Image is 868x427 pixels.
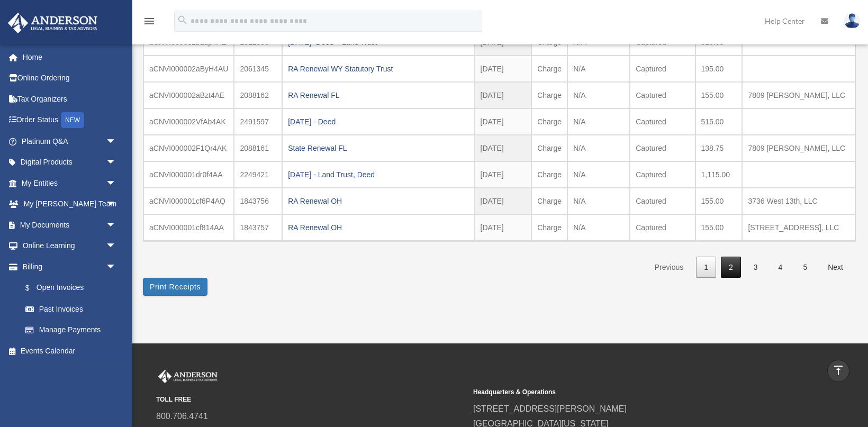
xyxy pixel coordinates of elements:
td: [DATE] [475,82,532,108]
div: RA Renewal WY Statutory Trust [288,61,468,76]
td: [DATE] [475,135,532,161]
button: Print Receipts [143,278,207,296]
td: N/A [567,161,630,188]
td: [STREET_ADDRESS], LLC [742,214,855,241]
a: Events Calendar [7,340,132,361]
small: TOLL FREE [156,394,466,405]
td: [DATE] [475,214,532,241]
a: Platinum Q&Aarrow_drop_down [7,131,132,152]
td: 2491597 [234,108,282,135]
td: 138.75 [695,135,743,161]
td: 195.00 [695,56,743,82]
a: My Entitiesarrow_drop_down [7,172,132,194]
img: Anderson Advisors Platinum Portal [156,370,220,384]
a: menu [143,19,156,28]
a: Home [7,47,132,68]
div: State Renewal FL [288,141,468,156]
span: arrow_drop_down [106,256,127,278]
span: arrow_drop_down [106,131,127,152]
td: Captured [630,56,695,82]
i: vertical_align_top [832,364,845,377]
a: 1 [696,257,716,278]
span: arrow_drop_down [106,152,127,174]
td: [DATE] [475,188,532,214]
td: Captured [630,188,695,214]
a: 800.706.4741 [156,412,208,421]
td: 155.00 [695,82,743,108]
td: Captured [630,108,695,135]
td: N/A [567,188,630,214]
td: Charge [531,161,567,188]
a: Next [820,257,851,278]
a: 2 [721,257,741,278]
a: Digital Productsarrow_drop_down [7,152,132,173]
span: arrow_drop_down [106,194,127,215]
a: 5 [795,257,815,278]
td: aCNVI000001dr0f4AA [143,161,234,188]
td: 2088161 [234,135,282,161]
td: aCNVI000002aByH4AU [143,56,234,82]
a: Online Ordering [7,68,132,89]
div: RA Renewal FL [288,88,468,103]
td: N/A [567,82,630,108]
td: 1843756 [234,188,282,214]
td: N/A [567,108,630,135]
a: Previous [647,257,691,278]
div: [DATE] - Deed [288,114,468,129]
a: Past Invoices [15,298,127,320]
i: menu [143,15,156,28]
td: Charge [531,82,567,108]
a: Billingarrow_drop_down [7,256,132,277]
td: [DATE] [475,161,532,188]
td: Charge [531,108,567,135]
td: 2061345 [234,56,282,82]
td: Captured [630,82,695,108]
td: N/A [567,214,630,241]
td: 7809 [PERSON_NAME], LLC [742,135,855,161]
td: Charge [531,188,567,214]
td: 2249421 [234,161,282,188]
td: 155.00 [695,188,743,214]
a: Tax Organizers [7,88,132,110]
td: Charge [531,56,567,82]
td: aCNVI000001cf6P4AQ [143,188,234,214]
td: aCNVI000002aBzt4AE [143,82,234,108]
div: NEW [61,112,84,128]
div: [DATE] - Land Trust, Deed [288,167,468,182]
a: vertical_align_top [827,360,849,382]
a: $Open Invoices [15,277,132,299]
a: Order StatusNEW [7,110,132,131]
td: Captured [630,135,695,161]
span: $ [31,281,37,295]
span: arrow_drop_down [106,214,127,236]
td: 2088162 [234,82,282,108]
img: Anderson Advisors Platinum Portal [5,13,101,33]
td: [DATE] [475,108,532,135]
td: [DATE] [475,56,532,82]
a: My Documentsarrow_drop_down [7,214,132,235]
td: Charge [531,135,567,161]
td: Captured [630,161,695,188]
td: Charge [531,214,567,241]
span: arrow_drop_down [106,235,127,257]
td: 1,115.00 [695,161,743,188]
td: aCNVI000001cf814AA [143,214,234,241]
span: arrow_drop_down [106,172,127,194]
td: aCNVI000002F1Qr4AK [143,135,234,161]
div: RA Renewal OH [288,220,468,235]
a: My [PERSON_NAME] Teamarrow_drop_down [7,194,132,215]
td: Captured [630,214,695,241]
td: 155.00 [695,214,743,241]
td: 7809 [PERSON_NAME], LLC [742,82,855,108]
td: N/A [567,135,630,161]
td: 3736 West 13th, LLC [742,188,855,214]
div: RA Renewal OH [288,194,468,208]
a: 4 [771,257,791,278]
img: User Pic [844,13,860,29]
small: Headquarters & Operations [473,387,783,398]
td: N/A [567,56,630,82]
td: 1843757 [234,214,282,241]
i: search [177,14,188,26]
td: 515.00 [695,108,743,135]
a: Manage Payments [15,320,132,341]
